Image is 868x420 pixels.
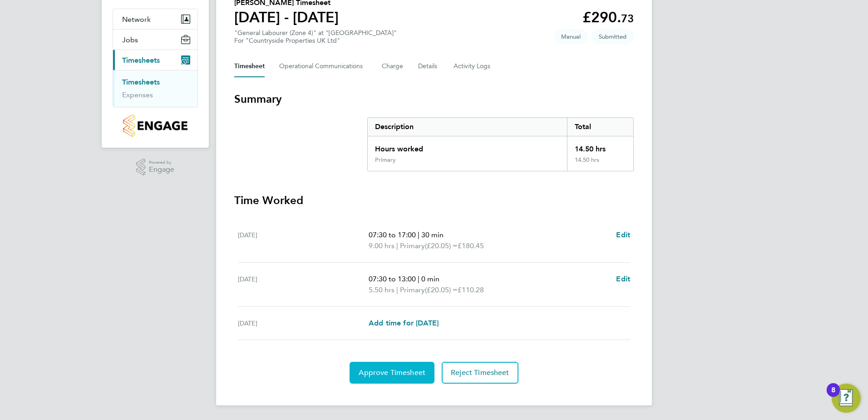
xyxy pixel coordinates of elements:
[113,30,197,50] button: Jobs
[418,55,439,77] button: Details
[582,9,634,26] app-decimal: £290.
[592,29,634,44] span: This timesheet is Submitted.
[369,318,439,329] a: Add time for [DATE]
[368,136,567,156] div: Hours worked
[400,240,425,251] span: Primary
[369,319,439,327] span: Add time for [DATE]
[458,285,484,294] span: £110.28
[113,115,198,137] a: Go to home page
[234,8,339,26] h1: [DATE] - [DATE]
[149,159,174,166] span: Powered by
[234,193,634,208] h3: Time Worked
[451,368,509,377] span: Reject Timesheet
[421,275,439,283] span: 0 min
[369,241,395,250] span: 9.00 hrs
[123,115,187,137] img: countryside-properties-logo-retina.png
[113,50,197,70] button: Timesheets
[122,78,160,86] a: Timesheets
[136,159,175,176] a: Powered byEngage
[616,274,630,285] a: Edit
[359,368,425,377] span: Approve Timesheet
[458,241,484,250] span: £180.45
[238,318,369,329] div: [DATE]
[350,362,434,384] button: Approve Timesheet
[122,56,160,65] span: Timesheets
[616,230,630,239] span: Edit
[418,230,419,239] span: |
[238,230,369,251] div: [DATE]
[122,90,153,99] a: Expenses
[442,362,518,384] button: Reject Timesheet
[122,15,151,24] span: Network
[122,35,138,44] span: Jobs
[418,275,419,283] span: |
[421,230,444,239] span: 30 min
[832,384,861,413] button: Open Resource Center, 8 new notifications
[367,117,634,171] div: Summary
[234,92,634,106] h3: Summary
[567,136,633,156] div: 14.50 hrs
[369,230,416,239] span: 07:30 to 17:00
[368,118,567,136] div: Description
[369,275,416,283] span: 07:30 to 13:00
[621,12,634,25] span: 73
[400,285,425,295] span: Primary
[396,241,398,250] span: |
[567,156,633,171] div: 14.50 hrs
[369,285,395,294] span: 5.50 hrs
[425,241,458,250] span: (£20.05) =
[279,55,367,77] button: Operational Communications
[567,118,633,136] div: Total
[554,29,588,44] span: This timesheet was manually created.
[234,92,634,384] section: Timesheet
[238,274,369,295] div: [DATE]
[113,9,197,29] button: Network
[113,70,197,107] div: Timesheets
[382,55,404,77] button: Charge
[831,390,835,402] div: 8
[616,230,630,240] a: Edit
[234,55,265,77] button: Timesheet
[375,156,396,164] div: Primary
[454,55,492,77] button: Activity Logs
[149,166,174,174] span: Engage
[396,285,398,294] span: |
[616,275,630,283] span: Edit
[425,285,458,294] span: (£20.05) =
[234,37,397,45] div: For "Countryside Properties UK Ltd"
[234,29,397,45] div: "General Labourer (Zone 4)" at "[GEOGRAPHIC_DATA]"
